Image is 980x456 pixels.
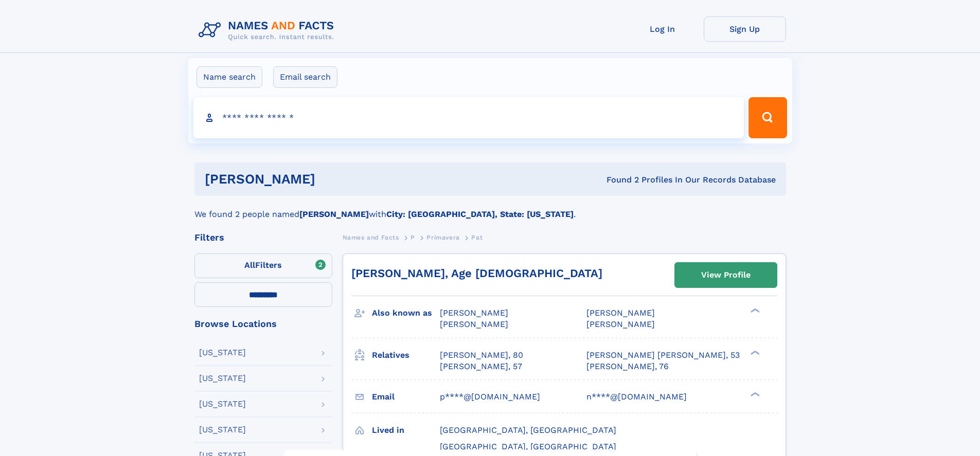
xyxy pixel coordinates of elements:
[199,400,246,408] div: [US_STATE]
[749,97,787,138] button: Search Button
[194,233,332,242] div: Filters
[675,263,777,287] a: View Profile
[194,319,332,329] div: Browse Locations
[194,16,343,44] img: Logo Names and Facts
[273,66,337,88] label: Email search
[244,260,255,270] span: All
[372,346,440,364] h3: Relatives
[586,319,655,329] span: [PERSON_NAME]
[748,391,760,397] div: ❯
[426,234,459,241] span: Primavera
[193,97,744,138] input: search input
[199,374,246,382] div: [US_STATE]
[440,361,522,372] a: [PERSON_NAME], 57
[411,231,415,244] a: P
[440,425,616,435] span: [GEOGRAPHIC_DATA], [GEOGRAPHIC_DATA]
[194,196,786,221] div: We found 2 people named with .
[411,234,415,241] span: P
[461,174,776,186] div: Found 2 Profiles In Our Records Database
[704,16,786,42] a: Sign Up
[426,231,459,244] a: Primavera
[440,442,616,451] span: [GEOGRAPHIC_DATA], [GEOGRAPHIC_DATA]
[621,16,704,42] a: Log In
[586,308,655,318] span: [PERSON_NAME]
[748,349,760,356] div: ❯
[586,361,669,372] a: [PERSON_NAME], 76
[194,253,332,278] label: Filters
[372,422,440,439] h3: Lived in
[440,319,508,329] span: [PERSON_NAME]
[440,308,508,318] span: [PERSON_NAME]
[205,173,461,186] h1: [PERSON_NAME]
[586,350,740,361] a: [PERSON_NAME] [PERSON_NAME], 53
[199,426,246,434] div: [US_STATE]
[440,350,523,361] a: [PERSON_NAME], 80
[471,234,483,241] span: Pat
[372,388,440,406] h3: Email
[343,231,399,244] a: Names and Facts
[199,349,246,357] div: [US_STATE]
[748,307,760,314] div: ❯
[197,66,262,88] label: Name search
[386,209,574,219] b: City: [GEOGRAPHIC_DATA], State: [US_STATE]
[299,209,369,219] b: [PERSON_NAME]
[701,263,751,287] div: View Profile
[372,304,440,322] h3: Also known as
[351,267,602,280] a: [PERSON_NAME], Age [DEMOGRAPHIC_DATA]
